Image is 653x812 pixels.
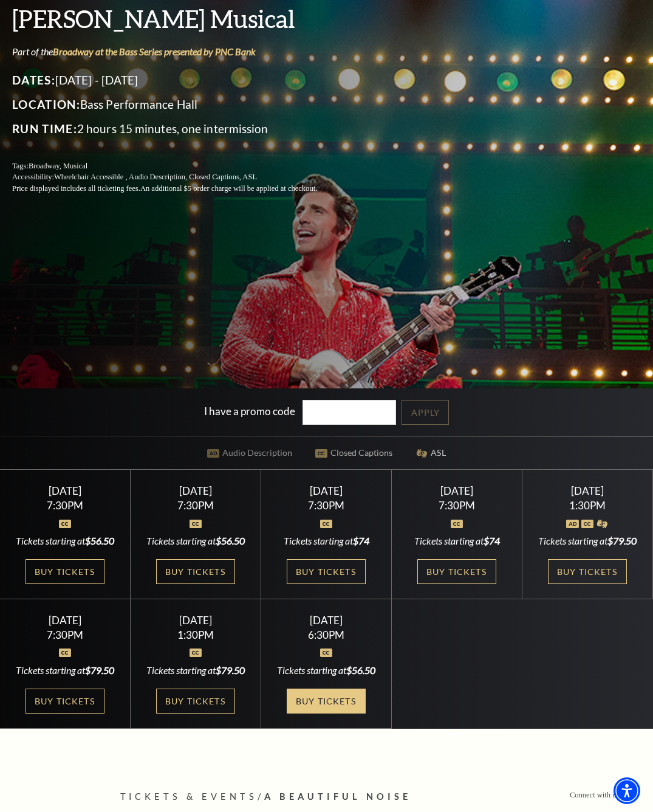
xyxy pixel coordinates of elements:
[276,664,377,677] div: Tickets starting at
[54,173,257,181] span: Wheelchair Accessible , Audio Description, Closed Captions, ASL
[85,664,114,676] span: $79.50
[145,500,247,511] div: 7:30PM
[120,790,533,805] p: /
[484,535,500,546] span: $74
[353,535,369,546] span: $74
[276,614,377,627] div: [DATE]
[15,500,116,511] div: 7:30PM
[406,500,508,511] div: 7:30PM
[614,777,640,804] div: Accessibility Menu
[15,534,116,548] div: Tickets starting at
[85,535,114,546] span: $56.50
[607,535,637,546] span: $79.50
[204,405,295,418] label: I have a promo code
[276,500,377,511] div: 7:30PM
[145,534,247,548] div: Tickets starting at
[287,559,366,584] a: Buy Tickets
[406,484,508,497] div: [DATE]
[406,534,508,548] div: Tickets starting at
[12,160,346,172] p: Tags:
[26,559,104,584] a: Buy Tickets
[287,689,366,714] a: Buy Tickets
[15,630,116,640] div: 7:30PM
[276,484,377,497] div: [DATE]
[12,119,346,139] p: 2 hours 15 minutes, one intermission
[276,534,377,548] div: Tickets starting at
[15,664,116,677] div: Tickets starting at
[216,664,245,676] span: $79.50
[12,171,346,183] p: Accessibility:
[537,500,638,511] div: 1:30PM
[346,664,375,676] span: $56.50
[156,559,235,584] a: Buy Tickets
[140,184,317,193] span: An additional $5 order charge will be applied at checkout.
[537,534,638,548] div: Tickets starting at
[145,664,247,677] div: Tickets starting at
[120,791,258,802] span: Tickets & Events
[276,630,377,640] div: 6:30PM
[12,97,80,111] span: Location:
[12,95,346,114] p: Bass Performance Hall
[12,71,346,90] p: [DATE] - [DATE]
[216,535,245,546] span: $56.50
[15,484,116,497] div: [DATE]
[29,162,87,170] span: Broadway, Musical
[12,45,346,58] p: Part of the
[537,484,638,497] div: [DATE]
[264,791,411,802] span: A Beautiful Noise
[145,484,247,497] div: [DATE]
[570,790,629,801] p: Connect with us on
[417,559,496,584] a: Buy Tickets
[12,122,77,136] span: Run Time:
[12,73,55,87] span: Dates:
[156,689,235,714] a: Buy Tickets
[145,630,247,640] div: 1:30PM
[15,614,116,627] div: [DATE]
[548,559,627,584] a: Buy Tickets
[145,614,247,627] div: [DATE]
[26,689,104,714] a: Buy Tickets
[12,183,346,194] p: Price displayed includes all ticketing fees.
[53,46,256,57] a: Broadway at the Bass Series presented by PNC Bank - open in a new tab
